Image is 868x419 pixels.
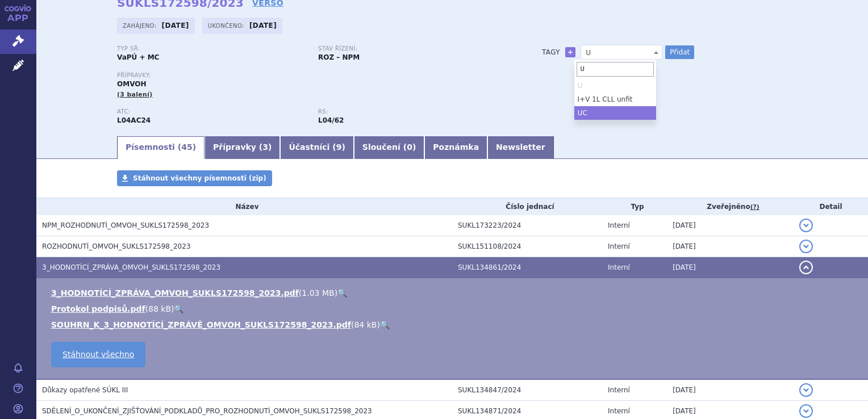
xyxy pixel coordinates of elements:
[799,219,813,232] button: detail
[667,198,794,215] th: Zveřejněno
[302,288,334,298] span: 1.03 MB
[42,407,372,415] span: SDĚLENÍ_O_UKONČENÍ_ZJIŠŤOVÁNÍ_PODKLADŮ_PRO_ROZHODNUTÍ_OMVOH_SUKLS172598_2023
[574,93,656,106] li: I+V 1L CLL unfit
[208,21,247,30] span: Ukončeno:
[452,379,602,401] td: SUKL134847/2024
[667,379,794,401] td: [DATE]
[117,72,519,79] p: Přípravky:
[205,136,280,159] a: Přípravky (3)
[117,108,307,115] p: ATC:
[174,304,183,313] a: 🔍
[117,136,205,159] a: Písemnosti (45)
[354,136,424,159] a: Sloučení (0)
[280,136,353,159] a: Účastníci (9)
[542,45,560,59] h3: Tagy
[380,320,390,329] a: 🔍
[117,116,151,124] strong: MIRIKIZUMAB
[51,287,857,299] li: ( )
[42,242,191,250] span: ROZHODNUTÍ_OMVOH_SUKLS172598_2023
[354,320,377,329] span: 84 kB
[51,342,145,367] a: Stáhnout všechno
[750,203,759,211] abbr: (?)
[799,261,813,274] button: detail
[336,143,342,152] span: 9
[667,215,794,236] td: [DATE]
[608,407,630,415] span: Interní
[117,170,272,186] a: Stáhnout všechny písemnosti (zip)
[318,116,344,124] strong: mirikizumab
[133,174,266,182] span: Stáhnout všechny písemnosti (zip)
[794,198,868,215] th: Detail
[117,45,307,52] p: Typ SŘ:
[51,319,857,330] li: ( )
[452,236,602,257] td: SUKL151108/2024
[487,136,554,159] a: Newsletter
[799,383,813,397] button: detail
[249,22,277,30] strong: [DATE]
[42,221,209,229] span: NPM_ROZHODNUTÍ_OMVOH_SUKLS172598_2023
[36,198,452,215] th: Název
[318,45,508,52] p: Stav řízení:
[581,45,662,60] span: U
[452,198,602,215] th: Číslo jednací
[117,53,159,61] strong: VaPÚ + MC
[318,108,508,115] p: RS:
[51,288,299,298] a: 3_HODNOTÍCÍ_ZPRÁVA_OMVOH_SUKLS172598_2023.pdf
[608,263,630,271] span: Interní
[42,263,220,271] span: 3_HODNOTÍCÍ_ZPRÁVA_OMVOH_SUKLS172598_2023
[117,80,146,88] span: OMVOH
[452,215,602,236] td: SUKL173223/2024
[51,303,857,315] li: ( )
[452,257,602,278] td: SUKL134861/2024
[51,320,351,329] a: SOUHRN_K_3_HODNOTÍCÍ_ZPRÁVĚ_OMVOH_SUKLS172598_2023.pdf
[574,106,656,120] li: UC
[318,53,360,61] strong: ROZ – NPM
[799,404,813,418] button: detail
[602,198,667,215] th: Typ
[337,288,347,298] a: 🔍
[148,304,171,313] span: 88 kB
[665,45,694,59] button: Přidat
[123,21,158,30] span: Zahájeno:
[424,136,487,159] a: Poznámka
[262,143,268,152] span: 3
[162,22,189,30] strong: [DATE]
[667,236,794,257] td: [DATE]
[667,257,794,278] td: [DATE]
[181,143,192,152] span: 45
[608,386,630,394] span: Interní
[42,386,128,394] span: Důkazy opatřené SÚKL III
[608,221,630,229] span: Interní
[608,242,630,250] span: Interní
[51,304,145,313] a: Protokol podpisů.pdf
[117,91,153,98] span: (3 balení)
[565,47,575,57] a: +
[407,143,412,152] span: 0
[799,240,813,253] button: detail
[581,45,662,60] span: U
